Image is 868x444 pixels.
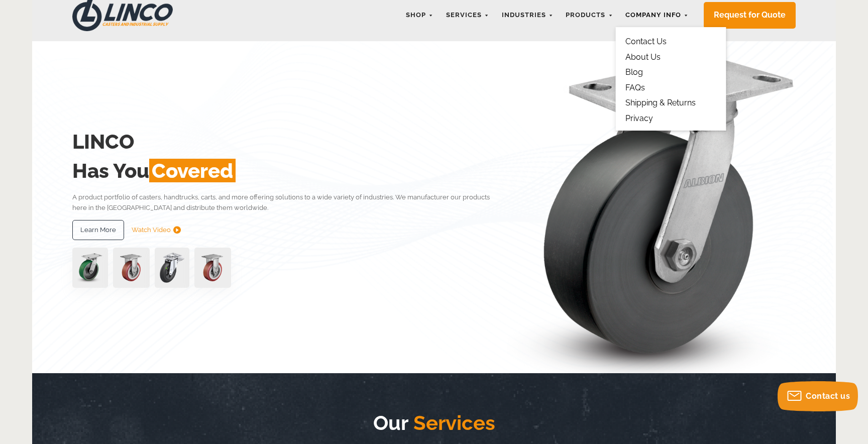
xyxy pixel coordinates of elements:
a: Learn More [72,220,124,240]
a: Request for Quote [704,2,796,29]
a: About Us [625,52,661,62]
a: Products [561,6,618,25]
h2: LINCO [72,127,505,156]
a: Industries [497,6,559,25]
a: Contact Us [625,37,667,46]
p: A product portfolio of casters, handtrucks, carts, and more offering solutions to a wide variety ... [72,192,505,213]
a: Watch Video [132,220,181,240]
img: capture-59611-removebg-preview-1.png [194,248,231,288]
a: Shop [401,6,439,25]
span: Covered [149,159,236,182]
img: capture-59611-removebg-preview-1.png [113,248,150,288]
button: Contact us [778,381,858,411]
span: Services [408,411,495,434]
a: Privacy [625,114,653,123]
img: subtract.png [173,226,181,234]
h2: Has You [72,156,505,185]
a: FAQs [625,83,645,92]
img: lvwpp200rst849959jpg-30522-removebg-preview-1.png [155,248,189,288]
a: Company Info [620,6,694,25]
a: Services [441,6,494,25]
img: linco_caster [507,41,796,373]
a: Blog [625,67,643,77]
span: Contact us [806,391,850,401]
img: pn3orx8a-94725-1-1-.png [72,248,108,288]
h2: Our [113,408,755,437]
a: Shipping & Returns [625,98,696,107]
